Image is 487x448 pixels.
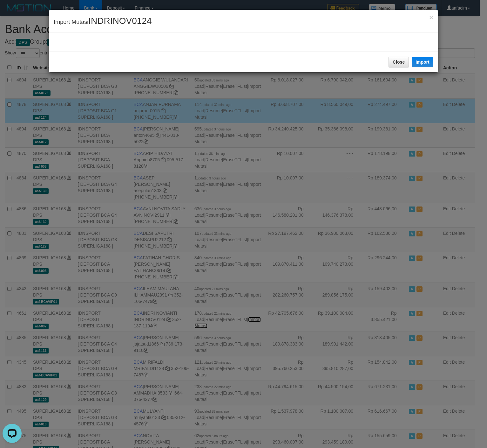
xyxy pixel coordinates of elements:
span: × [429,14,433,21]
button: Import [412,57,433,67]
span: Import Mutasi [54,19,152,25]
button: Close [429,14,433,21]
button: Open LiveChat chat widget [3,3,22,22]
button: Close [389,57,409,67]
span: INDRINOV0124 [88,16,152,26]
